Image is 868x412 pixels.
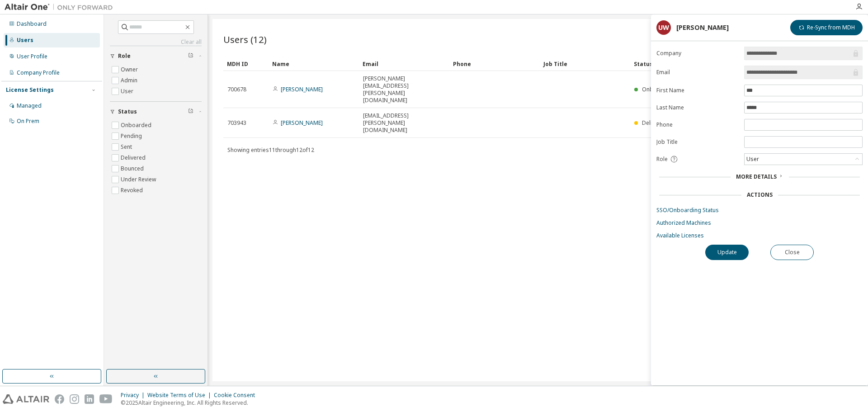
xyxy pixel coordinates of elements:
[85,394,94,404] img: linkedin.svg
[121,86,135,97] label: User
[55,394,64,404] img: facebook.svg
[770,245,814,260] button: Close
[272,57,355,71] div: Name
[281,119,323,127] a: [PERSON_NAME]
[227,86,246,93] span: 700678
[223,33,267,46] span: Users (12)
[188,108,193,115] span: Clear filter
[656,138,739,146] label: Job Title
[656,232,863,239] a: Available Licenses
[656,219,863,227] a: Authorized Machines
[656,121,739,128] label: Phone
[656,87,739,94] label: First Name
[121,142,134,152] label: Sent
[363,57,446,71] div: Email
[121,185,145,196] label: Revoked
[656,104,739,111] label: Last Name
[363,75,445,104] span: [PERSON_NAME][EMAIL_ADDRESS][PERSON_NAME][DOMAIN_NAME]
[118,108,137,115] span: Status
[147,392,214,399] div: Website Terms of Use
[17,69,60,76] div: Company Profile
[227,57,265,71] div: MDH ID
[3,394,49,404] img: altair_logo.svg
[121,64,140,75] label: Owner
[642,119,667,127] span: Delivered
[747,191,773,199] div: Actions
[6,86,54,94] div: License Settings
[121,174,158,185] label: Under Review
[543,57,627,71] div: Job Title
[5,3,118,12] img: Altair One
[121,75,139,86] label: Admin
[121,131,144,142] label: Pending
[705,245,749,260] button: Update
[110,102,202,122] button: Status
[214,392,260,399] div: Cookie Consent
[453,57,536,71] div: Phone
[118,52,131,60] span: Role
[121,399,260,407] p: © 2025 Altair Engineering, Inc. All Rights Reserved.
[110,38,202,46] a: Clear all
[227,119,246,127] span: 703943
[656,69,739,76] label: Email
[227,146,314,154] span: Showing entries 11 through 12 of 12
[17,37,33,44] div: Users
[281,85,323,93] a: [PERSON_NAME]
[121,163,146,174] label: Bounced
[656,156,668,163] span: Role
[656,20,671,35] div: UW
[110,46,202,66] button: Role
[17,53,47,60] div: User Profile
[656,50,739,57] label: Company
[17,102,42,109] div: Managed
[70,394,79,404] img: instagram.svg
[17,118,39,125] div: On Prem
[121,120,153,131] label: Onboarded
[363,112,445,134] span: [EMAIL_ADDRESS][PERSON_NAME][DOMAIN_NAME]
[634,57,806,71] div: Status
[17,20,47,28] div: Dashboard
[790,20,863,35] button: Re-Sync from MDH
[188,52,193,60] span: Clear filter
[121,392,147,399] div: Privacy
[121,152,147,163] label: Delivered
[745,154,862,165] div: User
[642,85,673,93] span: Onboarded
[99,394,113,404] img: youtube.svg
[656,207,863,214] a: SSO/Onboarding Status
[736,173,777,180] span: More Details
[745,154,760,164] div: User
[676,24,729,31] div: [PERSON_NAME]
